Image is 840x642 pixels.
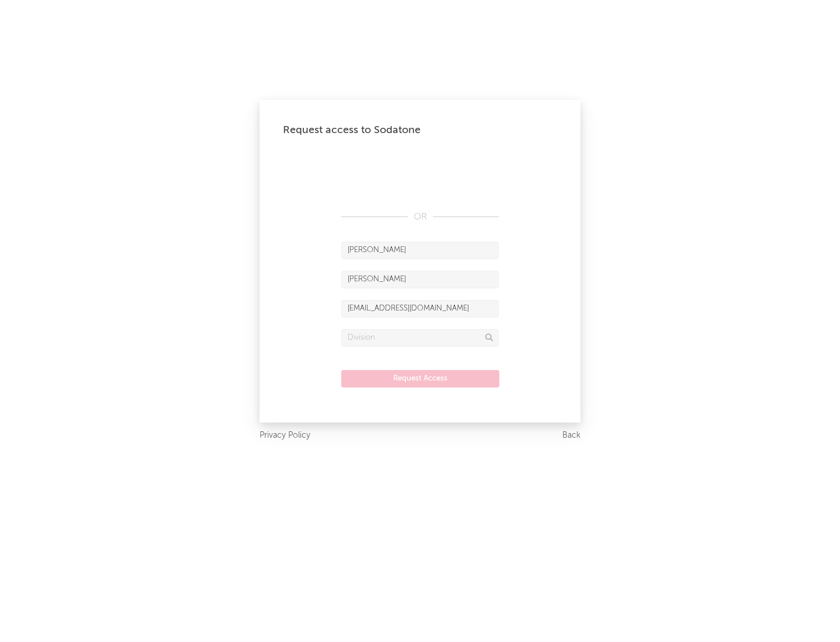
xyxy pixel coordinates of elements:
button: Request Access [341,370,499,388]
div: OR [341,210,499,224]
a: Back [562,428,580,443]
input: Email [341,300,499,317]
div: Request access to Sodatone [283,123,557,137]
input: First Name [341,242,499,259]
a: Privacy Policy [260,428,310,443]
input: Division [341,329,499,347]
input: Last Name [341,271,499,288]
